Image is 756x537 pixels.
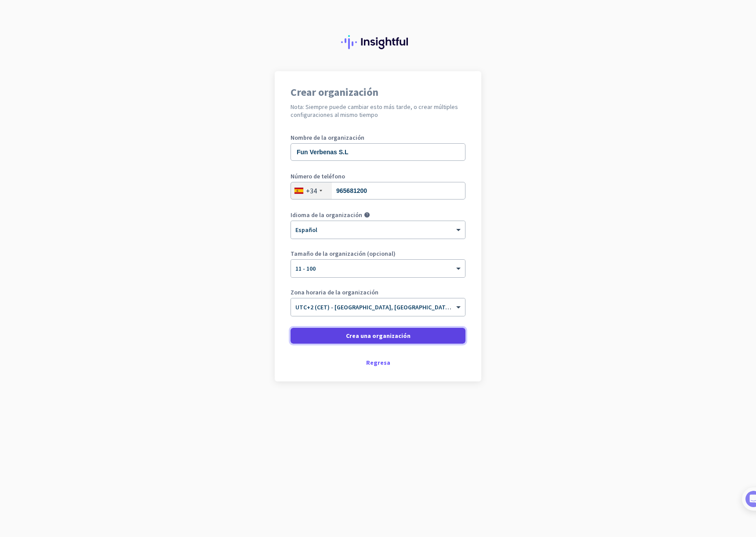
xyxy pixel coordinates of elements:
[291,212,362,218] label: Idioma de la organización
[306,186,317,195] div: +34
[291,134,465,141] label: Nombre de la organización
[291,87,465,98] h1: Crear organización
[291,103,465,119] h2: Nota: Siempre puede cambiar esto más tarde, o crear múltiples configuraciones al mismo tiempo
[291,182,465,200] input: 810 12 34 56
[291,143,465,161] input: ¿Cuál es el nombre de su empresa?
[291,359,465,366] div: Regresa
[364,212,370,218] i: help
[291,328,465,344] button: Crea una organización
[291,250,465,257] label: Tamaño de la organización (opcional)
[291,173,465,179] label: Número de teléfono
[341,35,415,49] img: Insightful
[291,289,465,295] label: Zona horaria de la organización
[346,331,411,340] span: Crea una organización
